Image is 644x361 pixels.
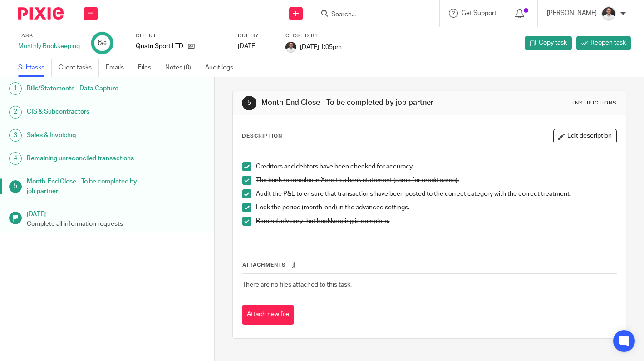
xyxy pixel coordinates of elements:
[242,282,352,288] span: There are no files attached to this task.
[242,305,294,325] button: Attach new file
[59,59,99,77] a: Client tasks
[9,129,22,142] div: 3
[525,36,572,50] a: Copy task
[9,106,22,119] div: 2
[285,42,296,53] img: dom%20slack.jpg
[136,42,183,51] p: Quatri Sport LTD
[285,32,342,40] label: Closed by
[573,99,617,107] div: Instructions
[18,59,52,77] a: Subtasks
[27,129,146,142] h1: Sales & Invoicing
[256,176,616,185] p: The bank reconciles in Xero to a bank statement (same for credit cards).
[102,41,107,46] small: /6
[27,219,205,228] p: Complete all information requests
[547,9,597,18] p: [PERSON_NAME]
[205,59,240,77] a: Audit logs
[590,38,626,47] span: Reopen task
[462,10,497,16] span: Get Support
[18,32,80,40] label: Task
[27,175,146,198] h1: Month-End Close - To be completed by job partner
[18,7,64,20] img: Pixie
[27,152,146,165] h1: Remaining unreconciled transactions
[256,217,616,226] p: Remind advisory that bookkeeping is complete.
[576,36,631,50] a: Reopen task
[9,152,22,165] div: 4
[98,38,107,48] div: 6
[261,98,449,108] h1: Month-End Close - To be completed by job partner
[539,38,567,47] span: Copy task
[601,6,616,21] img: dom%20slack.jpg
[553,129,617,143] button: Edit description
[256,162,616,171] p: Creditors and debtors have been checked for accuracy.
[256,189,616,198] p: Audit the P&L to ensure that transactions have been posted to the correct category with the corre...
[238,32,274,40] label: Due by
[136,32,226,40] label: Client
[242,262,286,267] span: Attachments
[330,11,412,19] input: Search
[256,203,616,212] p: Lock the period (month-end) in the advanced settings.
[27,208,205,219] h1: [DATE]
[18,42,80,51] div: Monthly Bookkeeping
[9,82,22,95] div: 1
[300,44,342,50] span: [DATE] 1:05pm
[165,59,198,77] a: Notes (0)
[9,180,22,193] div: 5
[138,59,158,77] a: Files
[27,82,146,95] h1: Bills/Statements - Data Capture
[242,96,256,110] div: 5
[27,105,146,119] h1: CIS & Subcontractors
[106,59,131,77] a: Emails
[238,42,274,51] div: [DATE]
[242,133,282,140] p: Description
